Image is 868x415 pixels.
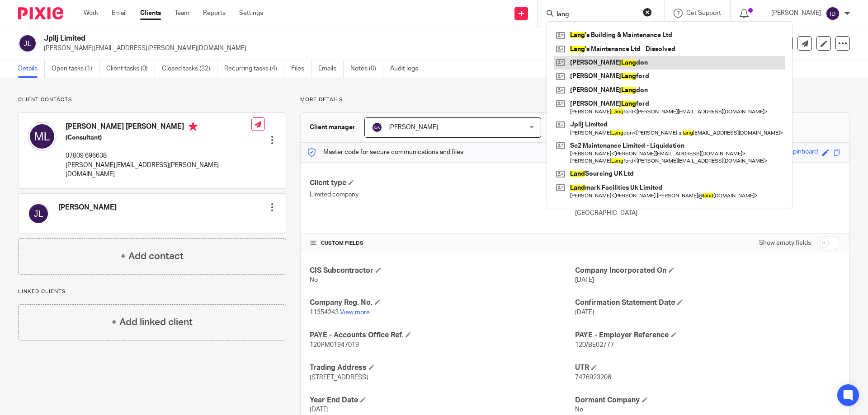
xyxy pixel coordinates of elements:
p: Client contacts [18,96,286,103]
p: Master code for secure communications and files [307,148,463,157]
p: Limited company [310,190,575,199]
img: svg%3E [28,203,49,224]
a: Emails [318,60,344,78]
h4: Company Incorporated On [575,266,840,275]
a: Open tasks (1) [52,60,99,78]
span: [STREET_ADDRESS] [310,374,368,381]
h4: Trading Address [310,363,575,373]
span: 120/BE02777 [575,342,614,348]
a: Notes (0) [350,60,383,78]
img: svg%3E [18,34,37,53]
a: Reports [203,9,226,18]
span: 120PM01947019 [310,342,359,348]
p: [GEOGRAPHIC_DATA] [575,209,840,218]
p: [PERSON_NAME] [771,9,821,18]
a: Details [18,60,45,78]
img: svg%3E [372,122,382,133]
h4: Year End Date [310,396,575,405]
label: Show empty fields [759,238,811,247]
img: svg%3E [28,122,57,151]
i: Primary [189,122,198,131]
span: Get Support [686,10,721,16]
a: Team [175,9,189,18]
span: [DATE] [575,277,594,283]
img: svg%3E [826,6,840,21]
a: Client tasks (0) [106,60,155,78]
span: 11354243 [310,309,339,316]
h4: UTR [575,363,840,373]
button: Clear [643,8,652,17]
h4: + Add linked client [111,315,193,329]
h4: CUSTOM FIELDS [310,240,575,247]
img: Pixie [18,7,63,19]
span: No [310,277,318,283]
a: Email [112,9,127,18]
a: Clients [140,9,161,18]
h4: Company Reg. No. [310,298,575,308]
a: View more [340,309,370,316]
h4: [PERSON_NAME] [PERSON_NAME] [66,122,251,133]
p: [PERSON_NAME][EMAIL_ADDRESS][PERSON_NAME][DOMAIN_NAME] [66,161,251,179]
span: [DATE] [575,309,594,316]
a: Files [291,60,311,78]
input: Search [556,11,637,19]
span: No [575,406,583,413]
a: Closed tasks (32) [162,60,217,78]
p: [PERSON_NAME][EMAIL_ADDRESS][PERSON_NAME][DOMAIN_NAME] [44,44,727,53]
p: 07809 696638 [66,151,251,160]
h2: Jpllj Limited [44,34,590,43]
a: Settings [239,9,263,18]
h4: CIS Subcontractor [310,266,575,275]
h4: PAYE - Employer Reference [575,331,840,340]
h4: Dormant Company [575,396,840,405]
a: Audit logs [390,60,425,78]
h4: Confirmation Statement Date [575,298,840,308]
h4: Client type [310,178,575,188]
h4: [PERSON_NAME] [58,203,117,212]
h4: PAYE - Accounts Office Ref. [310,331,575,340]
h4: + Add contact [120,249,184,263]
a: Recurring tasks (4) [224,60,284,78]
a: Work [84,9,98,18]
h3: Client manager [310,123,355,132]
span: 7476923206 [575,374,611,381]
p: More details [300,96,850,103]
h5: (Consultant) [66,133,251,142]
p: Linked clients [18,288,286,295]
span: [DATE] [310,406,329,413]
span: [PERSON_NAME] [388,124,438,131]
